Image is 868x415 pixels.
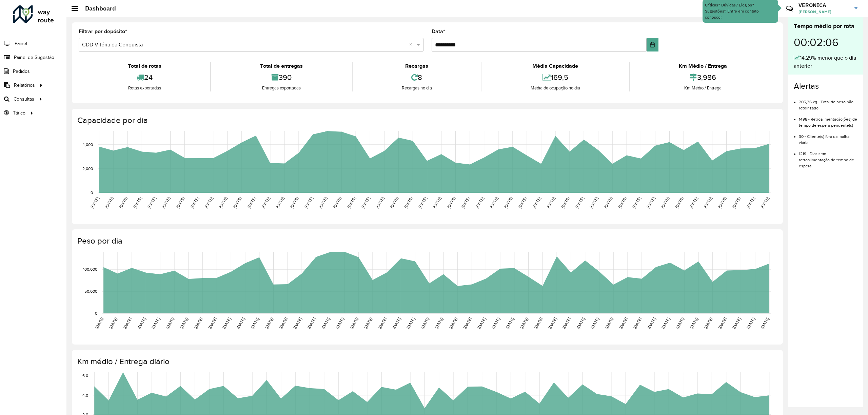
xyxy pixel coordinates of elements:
text: [DATE] [546,196,556,209]
text: [DATE] [477,317,487,330]
text: 100,000 [83,267,97,271]
text: 4,000 [82,142,93,147]
text: [DATE] [122,317,132,330]
text: [DATE] [420,317,430,330]
text: [DATE] [674,196,684,209]
text: [DATE] [108,317,118,330]
text: [DATE] [618,317,628,330]
text: [DATE] [232,196,242,209]
text: [DATE] [193,317,203,330]
text: [DATE] [335,317,345,330]
div: 00:02:06 [794,31,857,54]
text: [DATE] [392,317,401,330]
button: Choose Date [647,38,659,51]
text: [DATE] [548,317,557,330]
text: [DATE] [190,196,199,209]
div: Média de ocupação no dia [483,85,627,91]
span: Consultas [14,96,34,103]
div: Km Médio / Entrega [632,85,774,91]
li: 30 - Cliente(s) fora da malha viária [799,128,857,146]
text: [DATE] [731,196,741,209]
text: [DATE] [318,196,328,209]
text: [DATE] [746,196,755,209]
text: [DATE] [632,317,642,330]
text: [DATE] [717,196,727,209]
div: Rotas exportadas [80,85,209,91]
span: Painel [15,40,27,47]
text: [DATE] [760,196,770,209]
h4: Capacidade por dia [77,116,776,125]
text: [DATE] [304,196,314,209]
span: Clear all [409,41,415,49]
text: [DATE] [179,317,189,330]
text: [DATE] [137,317,146,330]
text: [DATE] [760,317,770,330]
div: 24 [80,70,209,85]
text: [DATE] [703,317,713,330]
text: [DATE] [90,196,100,209]
text: [DATE] [161,196,171,209]
text: [DATE] [377,317,387,330]
text: [DATE] [261,196,271,209]
text: [DATE] [460,196,470,209]
text: [DATE] [446,196,456,209]
text: [DATE] [646,196,656,209]
li: 1219 - Dias sem retroalimentação de tempo de espera [799,146,857,169]
text: [DATE] [332,196,342,209]
div: 390 [213,70,350,85]
h3: VERONICA [798,2,849,8]
text: [DATE] [246,196,256,209]
text: [DATE] [165,317,175,330]
text: [DATE] [532,196,541,209]
text: [DATE] [133,196,142,209]
text: [DATE] [321,317,331,330]
text: [DATE] [375,196,385,209]
div: 3,986 [632,70,774,85]
h2: Dashboard [78,5,116,12]
text: [DATE] [403,196,413,209]
text: [DATE] [660,196,670,209]
text: [DATE] [689,317,699,330]
text: [DATE] [250,317,260,330]
text: [DATE] [519,317,529,330]
text: [DATE] [204,196,214,209]
text: [DATE] [647,317,656,330]
label: Data [432,27,445,36]
text: [DATE] [746,317,756,330]
label: Filtrar por depósito [79,27,127,36]
text: [DATE] [717,317,727,330]
h4: Alertas [794,81,857,91]
div: Total de rotas [80,62,209,70]
div: Tempo médio por rota [794,22,857,31]
div: Recargas no dia [354,85,479,91]
text: [DATE] [208,317,217,330]
text: [DATE] [489,196,499,209]
text: 0 [95,311,97,315]
div: Recargas [354,62,479,70]
text: [DATE] [264,317,274,330]
text: [DATE] [434,317,444,330]
text: [DATE] [732,317,742,330]
text: [DATE] [589,196,599,209]
text: [DATE] [533,317,543,330]
text: [DATE] [617,196,627,209]
text: [DATE] [491,317,500,330]
text: [DATE] [349,317,359,330]
text: [DATE] [361,196,371,209]
text: [DATE] [590,317,600,330]
text: [DATE] [275,196,285,209]
text: [DATE] [505,317,515,330]
text: [DATE] [104,196,114,209]
text: [DATE] [517,196,527,209]
text: 50,000 [84,289,97,293]
text: [DATE] [675,317,685,330]
text: [DATE] [661,317,671,330]
text: 6.0 [82,374,88,378]
text: [DATE] [175,196,185,209]
text: [DATE] [347,196,356,209]
text: [DATE] [236,317,245,330]
text: [DATE] [293,317,302,330]
li: 205,36 kg - Total de peso não roteirizado [799,94,857,111]
text: [DATE] [94,317,104,330]
span: Pedidos [13,68,30,75]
